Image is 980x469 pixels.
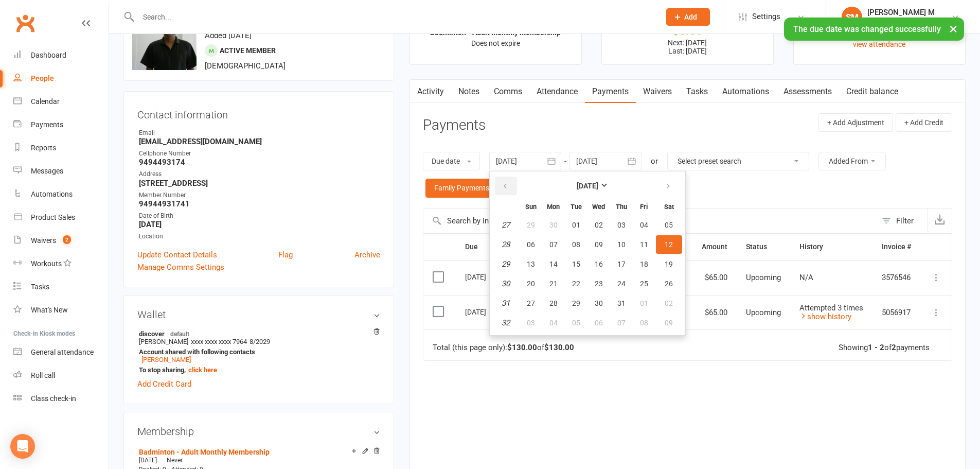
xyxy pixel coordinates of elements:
[465,269,512,285] div: [DATE]
[13,364,109,387] a: Roll call
[572,260,580,268] span: 15
[746,273,781,282] span: Upcoming
[572,221,580,229] span: 01
[656,274,682,293] button: 26
[487,80,529,103] a: Comms
[278,249,293,261] a: Flag
[137,378,191,390] a: Add Credit Card
[679,80,715,103] a: Tasks
[137,261,224,273] a: Manage Comms Settings
[527,299,535,307] span: 27
[139,211,380,221] div: Date of Birth
[167,457,183,464] span: Never
[31,51,66,59] div: Dashboard
[588,314,610,332] button: 06
[507,343,537,352] strong: $130.00
[137,105,380,120] h3: Contact information
[656,216,682,234] button: 05
[665,299,673,307] span: 02
[13,90,109,113] a: Calendar
[423,117,486,133] h3: Payments
[529,80,585,103] a: Attendance
[692,260,736,295] td: $65.00
[527,319,535,327] span: 03
[746,308,781,317] span: Upcoming
[456,234,538,260] th: Due
[13,252,109,275] a: Workouts
[665,240,673,249] span: 12
[776,80,839,103] a: Assessments
[572,240,580,249] span: 08
[867,8,937,17] div: [PERSON_NAME] M
[617,280,626,288] span: 24
[799,273,813,282] span: N/A
[588,235,610,254] button: 09
[790,234,873,260] th: History
[13,136,109,160] a: Reports
[543,235,564,254] button: 07
[872,295,920,330] td: 5056917
[665,319,673,327] span: 09
[139,128,380,138] div: Email
[502,318,510,327] em: 32
[665,280,673,288] span: 26
[547,203,560,211] small: Monday
[665,260,673,268] span: 19
[451,80,487,103] a: Notes
[892,343,896,352] strong: 2
[465,304,512,320] div: [DATE]
[640,260,648,268] span: 18
[13,341,109,364] a: General attendance kiosk mode
[250,338,270,345] span: 8/2029
[572,299,580,307] span: 29
[633,294,655,312] button: 01
[139,169,380,179] div: Address
[139,457,157,464] span: [DATE]
[611,314,632,332] button: 07
[549,299,558,307] span: 28
[549,280,558,288] span: 21
[543,216,564,234] button: 30
[656,255,682,273] button: 19
[617,299,626,307] span: 31
[784,18,964,41] div: The due date was changed successfully
[502,220,510,230] em: 27
[520,235,542,254] button: 06
[31,283,49,291] div: Tasks
[595,319,603,327] span: 06
[520,294,542,312] button: 27
[616,203,627,211] small: Thursday
[13,160,109,183] a: Messages
[31,306,68,314] div: What's New
[565,294,587,312] button: 29
[611,274,632,293] button: 24
[12,10,38,36] a: Clubworx
[818,152,886,170] button: Added From
[139,348,375,356] strong: Account shared with following contacts
[565,255,587,273] button: 15
[31,213,75,221] div: Product Sales
[13,67,109,90] a: People
[137,309,380,320] h3: Wallet
[595,280,603,288] span: 23
[752,5,780,28] span: Settings
[611,235,632,254] button: 10
[640,240,648,249] span: 11
[640,299,648,307] span: 01
[137,426,380,437] h3: Membership
[611,255,632,273] button: 17
[543,274,564,293] button: 21
[640,319,648,327] span: 08
[520,274,542,293] button: 20
[527,280,535,288] span: 20
[572,319,580,327] span: 05
[13,299,109,322] a: What's New
[571,203,582,211] small: Tuesday
[135,10,653,24] input: Search...
[502,240,510,249] em: 28
[640,221,648,229] span: 04
[595,299,603,307] span: 30
[13,113,109,136] a: Payments
[205,61,286,71] span: [DEMOGRAPHIC_DATA]
[549,319,558,327] span: 04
